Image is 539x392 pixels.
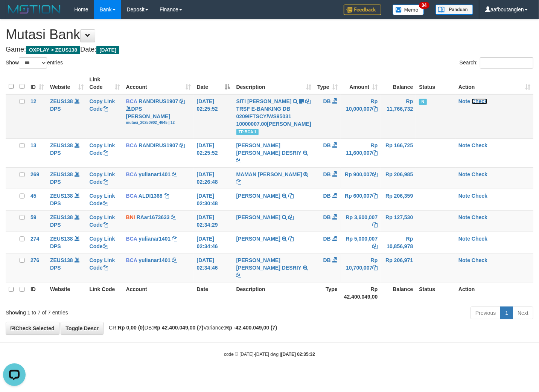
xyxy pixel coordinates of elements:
span: [DATE] [96,46,119,54]
th: Type [314,282,341,304]
td: Rp 3,600,007 [341,210,381,232]
a: Copy Link Code [90,257,115,271]
th: ID: activate to sort column ascending [27,73,47,94]
strong: Rp 42.400.049,00 (7) [153,325,203,331]
th: Amount: activate to sort column ascending [341,73,381,94]
th: Account: activate to sort column ascending [123,73,194,94]
img: Feedback.jpg [344,5,381,15]
span: DB [323,171,331,177]
div: DPS [PERSON_NAME] [126,105,191,125]
th: Description [233,282,314,304]
a: SITI [PERSON_NAME] [236,98,292,104]
span: DB [323,257,331,263]
a: Copy SITI NURLITA SAPIT to clipboard [305,98,311,104]
th: Balance [381,73,416,94]
th: Action: activate to sort column ascending [455,73,533,94]
a: Check [472,142,487,148]
th: Action [455,282,533,304]
a: Note [458,257,470,263]
td: [DATE] 02:34:46 [194,232,233,253]
td: Rp 206,359 [381,189,416,210]
td: Rp 5,000,007 [341,232,381,253]
a: Copy Rp 11,600,007 to clipboard [372,150,378,156]
a: Check [472,236,487,242]
a: RAar1673633 [137,214,170,220]
span: BCA [126,193,137,199]
span: 13 [30,142,37,148]
a: Check [472,171,487,177]
span: DB [323,214,331,220]
a: ZEUS138 [50,257,73,263]
a: Copy Link Code [90,214,115,228]
label: Search: [460,57,533,69]
span: BNI [126,214,135,220]
a: Check Selected [6,322,59,335]
td: DPS [47,210,87,232]
a: Copy Rp 10,000,007 to clipboard [372,106,378,112]
a: Note [458,236,470,242]
a: Copy RAar1673633 to clipboard [171,214,177,220]
td: [DATE] 02:30:48 [194,189,233,210]
div: TRSF E-BANKING DB 0209/FTSCY/WS95031 10000007.00[PERSON_NAME] [236,105,311,128]
select: Showentries [19,57,47,69]
td: DPS [47,189,87,210]
span: 34 [419,2,429,9]
strong: Rp -42.400.049,00 (7) [225,325,277,331]
a: [PERSON_NAME] [PERSON_NAME] DESRIY [236,142,301,156]
a: ZEUS138 [50,236,73,242]
span: 269 [30,171,39,177]
span: BCA [126,142,137,148]
a: Copy Rp 5,000,007 to clipboard [372,243,378,249]
label: Show entries [6,57,63,69]
a: Copy Link Code [90,236,115,249]
a: Copy yulianar1401 to clipboard [172,171,177,177]
a: yulianar1401 [139,236,171,242]
th: Rp 42.400.049,00 [341,282,381,304]
td: [DATE] 02:25:52 [194,94,233,139]
a: Copy MAMAN AGUSTIAN to clipboard [236,179,242,185]
th: Description: activate to sort column ascending [233,73,314,94]
div: mutasi_20250902_4645 | 12 [126,120,191,125]
td: Rp 10,856,978 [381,232,416,253]
a: RANDIRUS1907 [139,98,178,104]
span: DB [323,236,331,242]
a: ZEUS138 [50,142,73,148]
td: Rp 600,007 [341,189,381,210]
a: Copy yulianar1401 to clipboard [172,257,177,263]
span: 59 [30,214,37,220]
a: Copy Rp 3,600,007 to clipboard [372,222,378,228]
img: MOTION_logo.png [6,4,63,15]
img: panduan.png [435,5,473,15]
strong: [DATE] 02:35:32 [281,352,315,357]
strong: Rp 0,00 (0) [118,325,145,331]
a: Copy MARWATI to clipboard [288,193,294,199]
td: Rp 10,000,007 [341,94,381,139]
span: DB [323,193,331,199]
a: Check [472,214,487,220]
a: Copy Rp 10,700,007 to clipboard [372,265,378,271]
a: Copy yulianar1401 to clipboard [172,236,177,242]
small: code © [DATE]-[DATE] dwg | [224,352,315,357]
a: Note [458,193,470,199]
th: Link Code [87,282,123,304]
a: [PERSON_NAME] [236,193,280,199]
a: Check [472,257,487,263]
td: Rp 127,530 [381,210,416,232]
a: Copy Rp 600,007 to clipboard [372,193,378,199]
a: Copy LITA AMELIA DESRIY to clipboard [236,272,242,278]
a: Note [458,214,470,220]
a: [PERSON_NAME] [PERSON_NAME] DESRIY [236,257,301,271]
span: OXPLAY > ZEUS138 [26,46,80,54]
span: 274 [30,236,39,242]
a: Next [513,307,533,319]
button: Open LiveChat chat widget [3,3,26,26]
a: Copy Link Code [90,142,115,156]
a: Copy MARWATI to clipboard [288,236,294,242]
td: DPS [47,167,87,189]
span: BCA [126,236,137,242]
a: Check [472,193,487,199]
a: Copy Rp 900,007 to clipboard [372,171,378,177]
h1: Mutasi Bank [6,27,533,42]
a: Copy Link Code [90,98,115,112]
td: DPS [47,232,87,253]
